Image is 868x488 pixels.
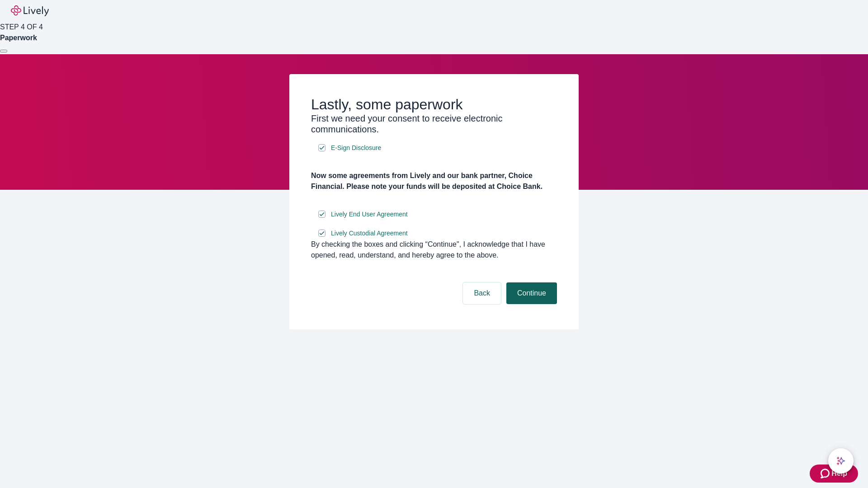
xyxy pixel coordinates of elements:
[311,96,557,113] h2: Lastly, some paperwork
[329,142,383,154] a: e-sign disclosure document
[329,228,410,239] a: e-sign disclosure document
[810,465,858,483] button: Zendesk support iconHelp
[311,239,557,261] div: By checking the boxes and clicking “Continue", I acknowledge that I have opened, read, understand...
[831,468,847,479] span: Help
[329,209,410,220] a: e-sign disclosure document
[463,282,501,304] button: Back
[311,170,557,192] h4: Now some agreements from Lively and our bank partner, Choice Financial. Please note your funds wi...
[506,282,557,304] button: Continue
[311,113,557,135] h3: First we need your consent to receive electronic communications.
[828,448,854,474] button: chat
[821,468,831,479] svg: Zendesk support icon
[331,210,408,219] span: Lively End User Agreement
[11,5,49,16] img: Lively
[331,143,381,153] span: E-Sign Disclosure
[836,456,845,465] svg: Lively AI Assistant
[331,229,408,238] span: Lively Custodial Agreement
